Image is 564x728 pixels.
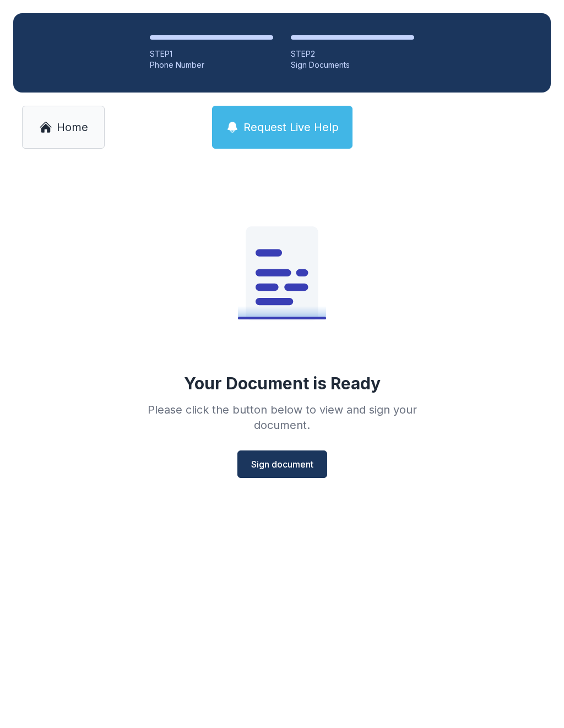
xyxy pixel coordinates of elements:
span: Sign document [251,458,313,471]
div: STEP 2 [291,48,414,59]
div: STEP 1 [150,48,273,59]
div: Sign Documents [291,59,414,70]
div: Please click the button below to view and sign your document. [123,402,441,433]
div: Your Document is Ready [184,373,381,393]
div: Phone Number [150,59,273,70]
span: Request Live Help [243,119,339,135]
span: Home [57,119,88,135]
